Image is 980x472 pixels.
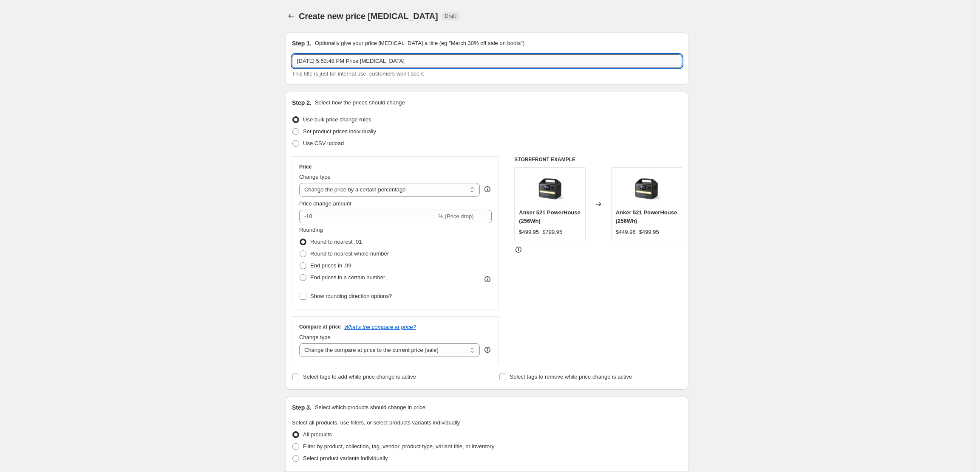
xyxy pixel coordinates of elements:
[303,128,376,135] span: Set product prices individually
[514,156,682,163] h6: STOREFRONT EXAMPLE
[344,324,416,330] button: What's the compare at price?
[310,293,392,299] span: Show rounding direction options?
[285,10,297,22] button: Price change jobs
[533,172,567,206] img: a1720c11_anker_521_powerhouse__256wh__hero__1800x1800px_80x.jpg
[315,98,405,107] p: Select how the prices should change
[292,403,312,412] h2: Step 3.
[310,274,385,281] span: End prices in a certain number
[299,227,323,233] span: Rounding
[299,163,312,170] h3: Price
[483,346,492,354] div: help
[315,403,425,412] p: Select which products should change in price
[303,455,388,461] span: Select product variants individually
[299,174,331,180] span: Change type
[299,323,341,330] h3: Compare at price
[310,262,351,269] span: End prices in .99
[303,443,494,450] span: Filter by product, collection, tag, vendor, product type, variant title, or inventory
[542,228,562,236] strike: $799.95
[299,334,331,340] span: Change type
[292,54,682,68] input: 30% off holiday sale
[303,374,416,380] span: Select tags to add while price change is active
[299,200,351,207] span: Price change amount
[438,213,473,219] span: % (Price drop)
[310,239,362,245] span: Round to nearest .01
[445,13,456,20] span: Draft
[519,228,539,236] div: $499.95
[292,70,424,77] span: This title is just for internal use, customers won't see it
[299,210,436,223] input: -15
[639,228,659,236] strike: $499.95
[510,374,632,380] span: Select tags to remove while price change is active
[616,209,677,224] span: Anker 521 PowerHouse (256Wh)
[310,250,389,257] span: Round to nearest whole number
[292,39,312,48] h2: Step 1.
[299,11,438,21] span: Create new price [MEDICAL_DATA]
[303,116,371,123] span: Use bulk price change rules
[315,39,524,48] p: Optionally give your price [MEDICAL_DATA] a title (eg "March 30% off sale on boots")
[616,228,636,236] div: $449.96
[303,431,332,438] span: All products
[303,140,344,146] span: Use CSV upload
[292,98,312,107] h2: Step 2.
[483,185,492,194] div: help
[519,209,581,224] span: Anker 521 PowerHouse (256Wh)
[292,419,460,426] span: Select all products, use filters, or select products variants individually
[629,172,663,206] img: a1720c11_anker_521_powerhouse__256wh__hero__1800x1800px_80x.jpg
